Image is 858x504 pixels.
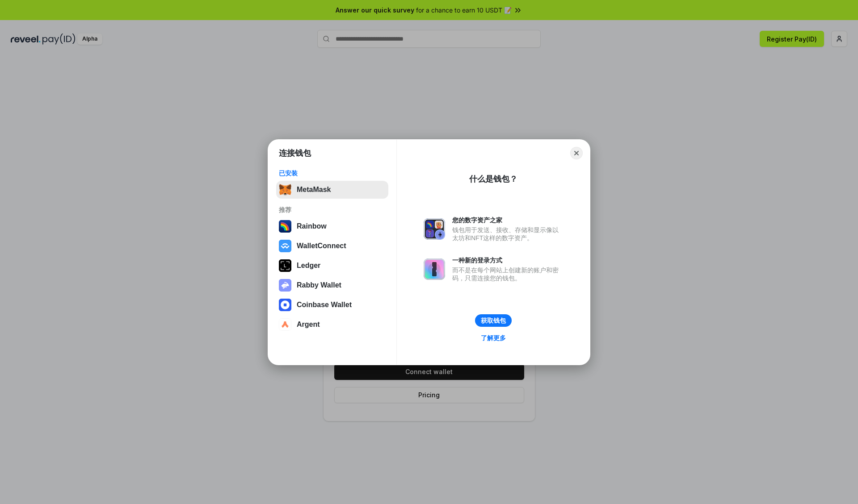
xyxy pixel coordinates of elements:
[279,183,291,196] img: svg+xml,%3Csvg%20fill%3D%22none%22%20height%3D%2233%22%20viewBox%3D%220%200%2035%2033%22%20width%...
[279,240,291,252] img: svg+xml,%3Csvg%20width%3D%2228%22%20height%3D%2228%22%20viewBox%3D%220%200%2028%2028%22%20fill%3D...
[279,206,386,214] div: 推荐
[481,317,506,325] div: 获取钱包
[297,281,341,289] div: Rabby Wallet
[279,279,291,292] img: svg+xml,%3Csvg%20xmlns%3D%22http%3A%2F%2Fwww.w3.org%2F2000%2Fsvg%22%20fill%3D%22none%22%20viewBox...
[276,296,388,314] button: Coinbase Wallet
[279,318,291,331] img: svg+xml,%3Csvg%20width%3D%2228%22%20height%3D%2228%22%20viewBox%3D%220%200%2028%2028%22%20fill%3D...
[297,262,320,270] div: Ledger
[276,257,388,275] button: Ledger
[297,321,320,329] div: Argent
[481,334,506,342] div: 了解更多
[279,259,291,272] img: svg+xml,%3Csvg%20xmlns%3D%22http%3A%2F%2Fwww.w3.org%2F2000%2Fsvg%22%20width%3D%2228%22%20height%3...
[276,316,388,333] button: Argent
[475,314,512,327] button: 获取钱包
[279,220,291,233] img: svg+xml,%3Csvg%20width%3D%22120%22%20height%3D%22120%22%20viewBox%3D%220%200%20120%20120%22%20fil...
[452,216,563,224] div: 您的数字资产之家
[452,256,563,264] div: 一种新的登录方式
[279,148,311,158] h1: 连接钱包
[279,299,291,311] img: svg+xml,%3Csvg%20width%3D%2228%22%20height%3D%2228%22%20viewBox%3D%220%200%2028%2028%22%20fill%3D...
[452,266,563,282] div: 而不是在每个网站上创建新的账户和密码，只需连接您的钱包。
[452,226,563,242] div: 钱包用于发送、接收、存储和显示像以太坊和NFT这样的数字资产。
[297,222,327,230] div: Rainbow
[297,301,352,309] div: Coinbase Wallet
[279,169,386,177] div: 已安装
[475,332,511,344] a: 了解更多
[469,174,517,184] div: 什么是钱包？
[276,276,388,294] button: Rabby Wallet
[276,181,388,199] button: MetaMask
[276,237,388,255] button: WalletConnect
[297,186,331,194] div: MetaMask
[570,147,583,159] button: Close
[424,218,445,240] img: svg+xml,%3Csvg%20xmlns%3D%22http%3A%2F%2Fwww.w3.org%2F2000%2Fsvg%22%20fill%3D%22none%22%20viewBox...
[297,242,346,250] div: WalletConnect
[276,217,388,235] button: Rainbow
[424,258,445,280] img: svg+xml,%3Csvg%20xmlns%3D%22http%3A%2F%2Fwww.w3.org%2F2000%2Fsvg%22%20fill%3D%22none%22%20viewBox...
